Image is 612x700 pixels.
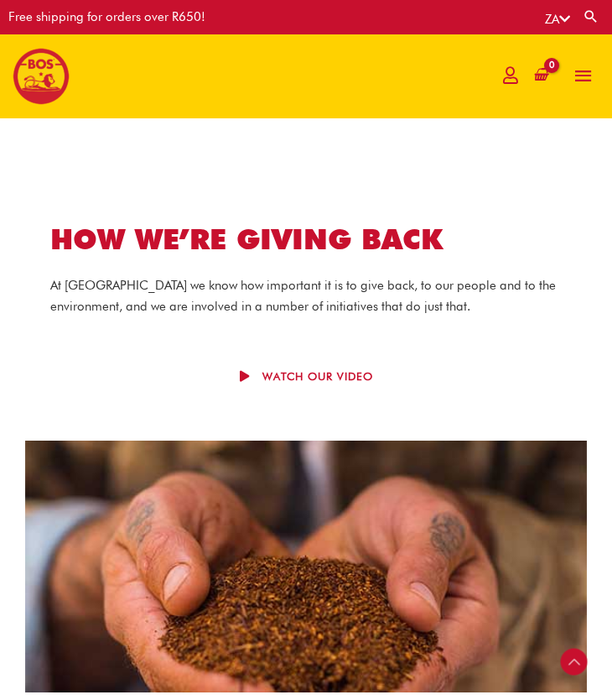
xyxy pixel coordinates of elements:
[532,66,549,84] a: View Shopping Cart, empty
[50,275,562,317] p: At [GEOGRAPHIC_DATA] we know how important it is to give back, to our people and to the environme...
[262,371,373,382] span: Watch our video
[13,48,70,105] img: BOS logo finals-200px
[8,11,205,24] div: Free shipping for orders over R650!
[50,219,562,259] h1: HOW WE’RE GIVING BACK
[545,12,570,27] a: ZA
[583,8,599,24] a: Search button
[206,354,407,399] a: Watch our video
